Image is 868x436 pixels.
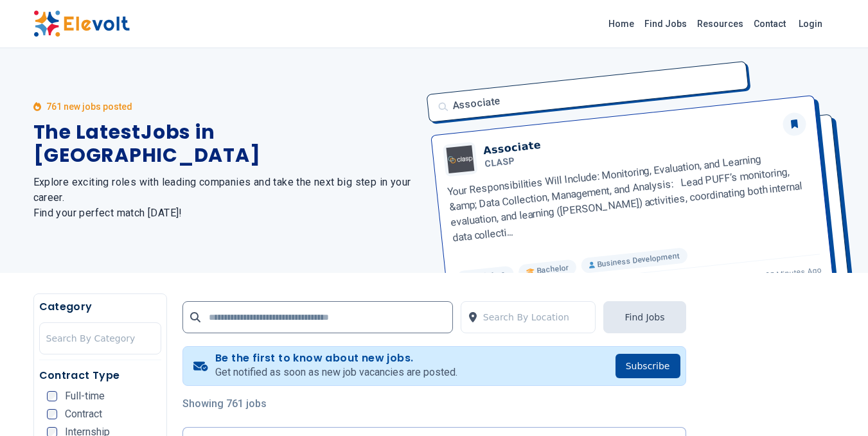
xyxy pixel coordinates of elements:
h5: Contract Type [39,368,161,383]
a: Resources [692,13,748,34]
button: Find Jobs [603,301,686,333]
p: Get notified as soon as new job vacancies are posted. [215,365,457,380]
a: Find Jobs [639,13,692,34]
input: Contract [47,409,57,419]
img: Elevolt [33,10,130,37]
a: Contact [748,13,791,34]
span: Full-time [65,391,105,401]
span: Contract [65,409,102,419]
button: Subscribe [616,354,680,378]
a: Login [791,11,830,37]
h4: Be the first to know about new jobs. [215,352,457,365]
a: Home [603,13,639,34]
p: Showing 761 jobs [182,396,686,412]
h5: Category [39,299,161,315]
p: 761 new jobs posted [46,100,132,113]
h2: Explore exciting roles with leading companies and take the next big step in your career. Find you... [33,175,419,221]
input: Full-time [47,391,57,401]
h1: The Latest Jobs in [GEOGRAPHIC_DATA] [33,121,419,167]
